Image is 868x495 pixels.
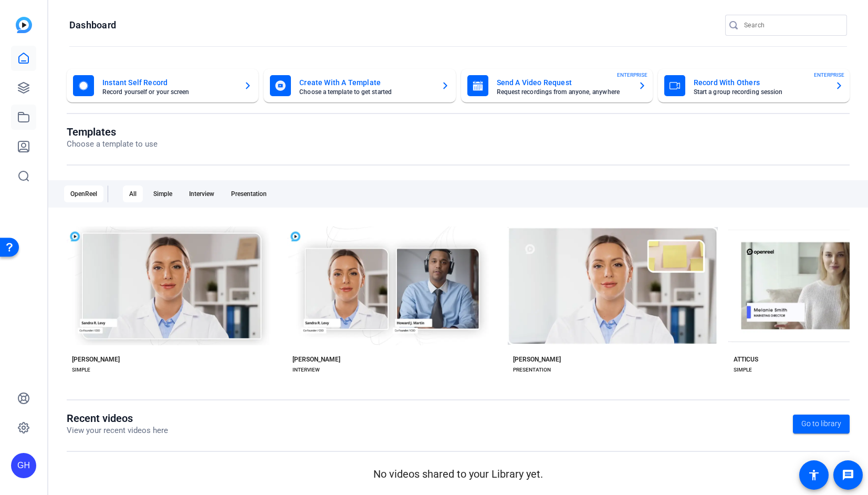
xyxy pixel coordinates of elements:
[292,355,340,364] div: [PERSON_NAME]
[513,355,561,364] div: [PERSON_NAME]
[16,17,32,33] img: blue-gradient.svg
[67,466,850,482] p: No videos shared to your Library yet.
[67,425,168,437] p: View your recent videos here
[842,469,854,481] mat-icon: message
[814,71,844,79] span: ENTERPRISE
[67,138,158,150] p: Choose a template to use
[292,366,320,374] div: INTERVIEW
[801,418,841,429] span: Go to library
[72,355,120,364] div: [PERSON_NAME]
[102,76,235,89] mat-card-title: Instant Self Record
[694,76,827,89] mat-card-title: Record With Others
[72,366,90,374] div: SIMPLE
[744,19,839,32] input: Search
[11,453,36,478] div: GH
[67,69,258,102] button: Instant Self RecordRecord yourself or your screen
[734,355,758,364] div: ATTICUS
[497,76,630,89] mat-card-title: Send A Video Request
[793,415,850,434] a: Go to library
[102,89,235,95] mat-card-subtitle: Record yourself or your screen
[225,185,273,202] div: Presentation
[513,366,551,374] div: PRESENTATION
[264,69,455,102] button: Create With A TemplateChoose a template to get started
[147,185,179,202] div: Simple
[299,76,432,89] mat-card-title: Create With A Template
[299,89,432,95] mat-card-subtitle: Choose a template to get started
[183,185,221,202] div: Interview
[67,126,158,138] h1: Templates
[64,185,103,202] div: OpenReel
[69,19,116,32] h1: Dashboard
[734,366,752,374] div: SIMPLE
[808,469,820,481] mat-icon: accessibility
[67,412,168,425] h1: Recent videos
[694,89,827,95] mat-card-subtitle: Start a group recording session
[461,69,653,102] button: Send A Video RequestRequest recordings from anyone, anywhereENTERPRISE
[123,185,143,202] div: All
[658,69,850,102] button: Record With OthersStart a group recording sessionENTERPRISE
[617,71,647,79] span: ENTERPRISE
[497,89,630,95] mat-card-subtitle: Request recordings from anyone, anywhere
